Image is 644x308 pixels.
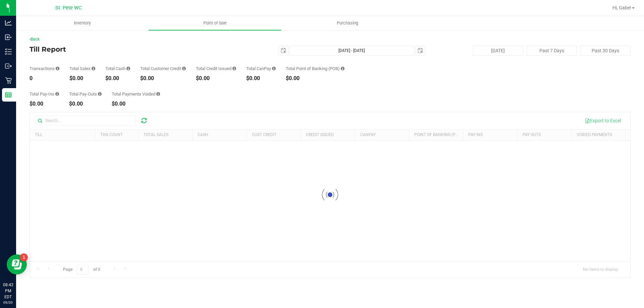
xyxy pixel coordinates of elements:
div: Total Credit Issued [196,66,236,71]
div: $0.00 [105,76,130,81]
inline-svg: Analytics [5,19,12,26]
button: Past 30 Days [580,46,631,56]
p: 09/20 [3,300,13,305]
inline-svg: Retail [5,77,12,84]
div: $0.00 [30,101,59,107]
div: $0.00 [69,101,102,107]
i: Sum of all cash pay-outs removed from tills within the date range. [98,92,102,96]
span: Point of Sale [194,20,236,26]
span: select [279,46,288,55]
div: $0.00 [140,76,186,81]
div: Total Pay-Outs [69,92,102,96]
i: Sum of the successful, non-voided point-of-banking payment transaction amounts, both via payment ... [341,66,344,71]
i: Sum of all successful, non-voided cash payment transaction amounts (excluding tips and transactio... [126,66,130,71]
span: St. Pete WC [55,5,82,11]
i: Count of all successful payment transactions, possibly including voids, refunds, and cash-back fr... [56,66,59,71]
div: Total Customer Credit [140,66,186,71]
div: Total Cash [105,66,130,71]
a: Inventory [16,16,149,30]
div: $0.00 [246,76,276,81]
div: $0.00 [196,76,236,81]
div: Total Pay-Ins [30,92,59,96]
i: Sum of all voided payment transaction amounts (excluding tips and transaction fees) within the da... [156,92,160,96]
span: Purchasing [328,20,367,26]
h4: Till Report [30,46,230,53]
button: Past 7 Days [527,46,577,56]
span: select [416,46,425,55]
button: [DATE] [473,46,523,56]
span: Hi, Gabe! [612,5,631,10]
div: Total Sales [69,66,95,71]
iframe: Resource center [7,254,27,274]
div: Transactions [30,66,59,71]
span: Inventory [65,20,100,26]
p: 08:42 PM EDT [3,282,13,300]
inline-svg: Outbound [5,63,12,69]
a: Back [30,37,40,42]
div: Total CanPay [246,66,276,71]
inline-svg: Inbound [5,34,12,41]
a: Purchasing [281,16,414,30]
div: $0.00 [112,101,160,107]
div: Total Point of Banking (POB) [286,66,344,71]
iframe: Resource center unread badge [20,253,28,261]
i: Sum of all successful, non-voided payment transaction amounts (excluding tips and transaction fee... [92,66,95,71]
i: Sum of all cash pay-ins added to tills within the date range. [55,92,59,96]
i: Sum of all successful refund transaction amounts from purchase returns resulting in account credi... [232,66,236,71]
inline-svg: Inventory [5,48,12,55]
i: Sum of all successful, non-voided payment transaction amounts using account credit as the payment... [182,66,186,71]
div: $0.00 [286,76,344,81]
inline-svg: Reports [5,91,12,98]
i: Sum of all successful, non-voided payment transaction amounts using CanPay (as well as manual Can... [272,66,276,71]
div: Total Payments Voided [112,92,160,96]
div: $0.00 [69,76,95,81]
div: 0 [30,76,59,81]
a: Point of Sale [149,16,281,30]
